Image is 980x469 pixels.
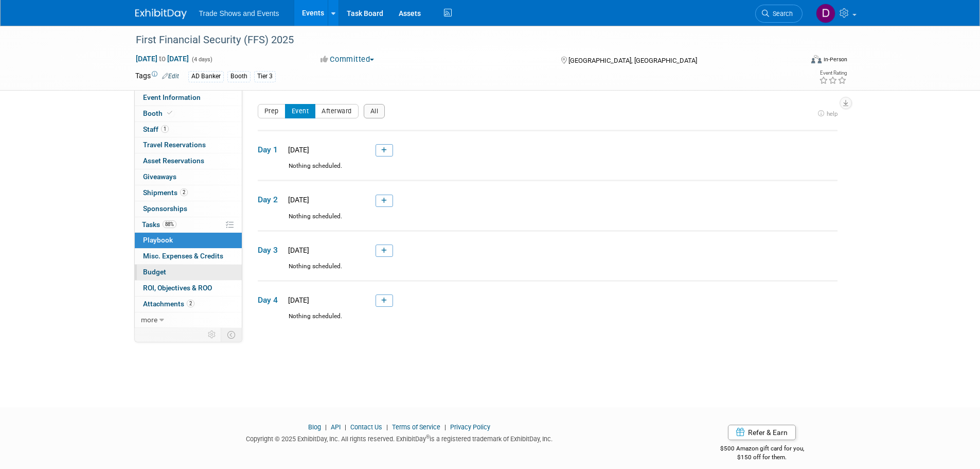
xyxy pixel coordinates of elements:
span: Tasks [142,220,176,229]
div: Copyright © 2025 ExhibitDay, Inc. All rights reserved. ExhibitDay is a registered trademark of Ex... [135,432,664,444]
a: Asset Reservations [135,153,242,169]
a: Privacy Policy [450,423,490,431]
span: [DATE] [285,296,309,304]
div: Nothing scheduled. [258,212,838,230]
span: Attachments [143,300,194,308]
i: Booth reservation complete [167,110,172,116]
span: Travel Reservations [143,141,206,149]
span: | [323,423,329,431]
a: Blog [308,423,321,431]
a: Refer & Earn [728,425,796,440]
span: | [384,423,390,431]
td: Tags [135,71,179,82]
span: Giveaways [143,172,176,181]
div: First Financial Security (FFS) 2025 [132,31,787,49]
td: Personalize Event Tab Strip [203,328,221,341]
span: Staff [143,125,169,133]
span: Sponsorships [143,204,187,213]
span: Day 2 [258,194,283,205]
span: 2 [180,188,188,196]
div: Event Format [742,54,848,69]
sup: ® [426,434,430,440]
div: Nothing scheduled. [258,162,838,180]
span: Booth [143,109,174,117]
div: Event Rating [819,71,847,76]
div: Nothing scheduled. [258,312,838,330]
span: [DATE] [285,246,309,254]
span: Day 1 [258,144,283,155]
span: 1 [161,125,169,133]
span: | [342,423,349,431]
div: $500 Amazon gift card for you, [679,438,845,461]
div: In-Person [823,56,847,63]
span: [DATE] [DATE] [135,54,189,63]
button: Committed [317,54,378,65]
img: Format-Inperson.png [811,55,822,63]
span: Misc. Expenses & Credits [143,252,223,260]
a: Giveaways [135,169,242,185]
a: ROI, Objectives & ROO [135,281,242,296]
a: Booth [135,106,242,121]
a: Event Information [135,90,242,106]
span: more [141,316,157,324]
span: ROI, Objectives & ROO [143,284,212,292]
a: Terms of Service [392,423,440,431]
span: 88% [163,220,176,228]
span: (4 days) [191,56,212,63]
div: AD Banker [188,71,224,82]
span: 2 [187,300,194,307]
a: Sponsorships [135,201,242,217]
a: Tasks88% [135,217,242,233]
button: Prep [258,104,286,118]
span: Event Information [143,93,201,101]
span: | [442,423,449,431]
a: Travel Reservations [135,137,242,153]
span: Search [769,10,793,18]
a: Shipments2 [135,185,242,201]
a: Attachments2 [135,297,242,312]
button: All [364,104,385,118]
button: Afterward [315,104,359,118]
a: Search [755,5,803,23]
a: API [331,423,341,431]
span: Day 3 [258,245,283,256]
a: more [135,312,242,328]
a: Staff1 [135,122,242,137]
span: help [827,110,838,117]
div: Nothing scheduled. [258,262,838,280]
span: Day 4 [258,294,283,306]
div: Tier 3 [254,71,276,82]
td: Toggle Event Tabs [221,328,242,341]
button: Event [285,104,316,118]
span: [DATE] [285,146,309,154]
a: Budget [135,265,242,280]
span: [GEOGRAPHIC_DATA], [GEOGRAPHIC_DATA] [568,57,697,64]
span: Budget [143,268,166,276]
span: Shipments [143,188,188,197]
div: Booth [227,71,251,82]
span: Trade Shows and Events [199,9,279,18]
img: ExhibitDay [135,9,187,19]
img: Deb Leadbetter [816,4,835,23]
a: Playbook [135,233,242,248]
span: Asset Reservations [143,157,204,165]
a: Contact Us [350,423,382,431]
div: $150 off for them. [679,453,845,462]
a: Misc. Expenses & Credits [135,249,242,264]
span: to [157,55,167,63]
span: Playbook [143,236,173,244]
span: [DATE] [285,196,309,204]
a: Edit [162,73,179,80]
